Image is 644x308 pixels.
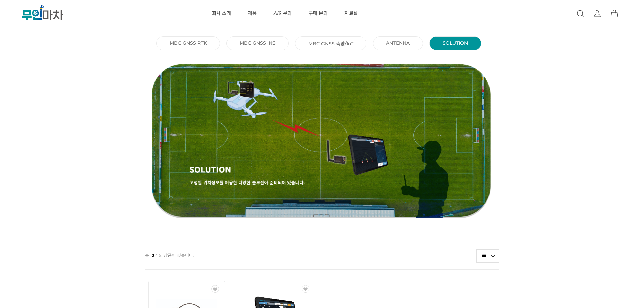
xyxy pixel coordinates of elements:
p: 총 개의 상품이 있습니다. [145,249,194,262]
a: MBC GNSS RTK [170,40,207,46]
strong: 2 [152,253,154,258]
a: SOLUTION [443,40,468,46]
img: 관심상품 등록 전 [211,285,219,293]
span: WISH [211,285,221,293]
a: MBC GNSS INS [240,40,276,46]
a: MBC GNSS 측량/IoT [308,40,353,47]
img: thumbnail_Solution.png [145,63,499,218]
a: ANTENNA [386,40,410,46]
